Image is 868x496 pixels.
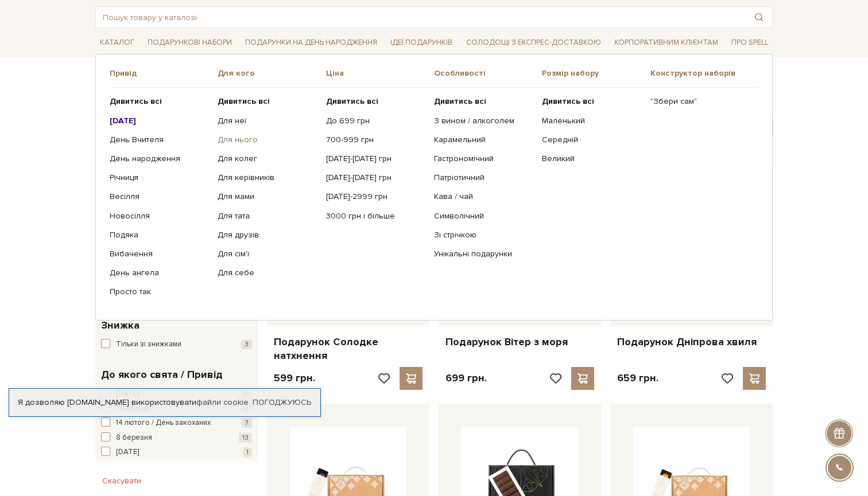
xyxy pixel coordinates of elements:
[434,116,533,126] a: З вином / алкоголем
[110,135,209,145] a: День Вчителя
[445,372,487,385] p: 699 грн.
[434,96,533,107] a: Дивитись всі
[101,432,252,444] button: 8 березня 13
[101,464,169,475] button: Показати ще 28
[241,339,252,349] span: 3
[110,211,209,221] a: Новосілля
[218,68,325,79] span: Для кого
[218,230,317,240] a: Для друзів
[542,135,641,145] a: Середній
[326,135,425,145] a: 700-999 грн
[116,339,181,350] span: Тільки зі знижками
[445,335,594,349] a: Подарунок Вітер з моря
[727,34,773,52] a: Про Spell
[101,417,252,429] button: 14 лютого / День закоханих 7
[110,268,209,278] a: День ангела
[542,154,641,164] a: Великий
[650,96,750,107] a: "Збери сам"
[110,96,209,107] a: Дивитись всі
[326,173,425,183] a: [DATE]-[DATE] грн
[110,96,162,106] b: Дивитись всі
[116,432,152,444] span: 8 березня
[96,7,746,28] input: Пошук товару у каталозі
[434,192,533,202] a: Кава / чай
[542,96,641,107] a: Дивитись всі
[434,211,533,221] a: Символічний
[95,34,139,52] a: Каталог
[218,154,317,164] a: Для колег
[110,249,209,259] a: Вибачення
[143,34,237,52] a: Подарункові набори
[542,68,650,79] span: Розмір набору
[434,68,542,79] span: Особливості
[218,116,317,126] a: Для неї
[110,116,209,126] a: [DATE]
[542,96,594,106] b: Дивитись всі
[434,173,533,183] a: Патріотичний
[101,447,252,458] button: [DATE] 1
[326,211,425,221] a: 3000 грн і більше
[274,372,315,385] p: 599 грн.
[218,96,270,106] b: Дивитись всі
[196,397,249,407] a: файли cookie
[650,68,758,79] span: Конструктор наборів
[617,335,766,349] a: Подарунок Дніпрова хвиля
[116,447,139,458] span: [DATE]
[110,116,136,126] b: [DATE]
[116,417,211,429] span: 14 лютого / День закоханих
[95,472,148,490] button: Скасувати
[746,7,772,28] button: Пошук товару у каталозі
[95,54,773,320] div: Каталог
[110,230,209,240] a: Подяка
[218,211,317,221] a: Для тата
[110,287,209,297] a: Просто так
[542,116,641,126] a: Маленький
[326,116,425,126] a: До 699 грн
[326,96,425,107] a: Дивитись всі
[462,33,606,52] a: Солодощі з експрес-доставкою
[434,135,533,145] a: Карамельний
[326,154,425,164] a: [DATE]-[DATE] грн
[110,68,218,79] span: Привід
[434,96,486,106] b: Дивитись всі
[326,68,434,79] span: Ціна
[110,192,209,202] a: Весілля
[218,192,317,202] a: Для мами
[101,464,169,474] span: Показати ще 28
[218,249,317,259] a: Для сім'ї
[110,154,209,164] a: День народження
[434,230,533,240] a: Зі стрічкою
[434,154,533,164] a: Гастрономічний
[110,173,209,183] a: Річниця
[326,192,425,202] a: [DATE]-2999 грн
[101,318,139,333] span: Знижка
[326,96,378,106] b: Дивитись всі
[434,249,533,259] a: Унікальні подарунки
[241,34,382,52] a: Подарунки на День народження
[218,135,317,145] a: Для нього
[239,433,252,443] span: 13
[274,335,423,362] a: Подарунок Солодке натхнення
[386,34,457,52] a: Ідеї подарунків
[218,96,317,107] a: Дивитись всі
[9,397,320,408] div: Я дозволяю [DOMAIN_NAME] використовувати
[218,268,317,278] a: Для себе
[101,339,252,350] button: Тільки зі знижками 3
[253,397,311,408] a: Погоджуюсь
[617,372,658,385] p: 659 грн.
[242,418,252,428] span: 7
[218,173,317,183] a: Для керівників
[101,367,223,382] span: До якого свята / Привід
[610,34,723,52] a: Корпоративним клієнтам
[243,447,252,457] span: 1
